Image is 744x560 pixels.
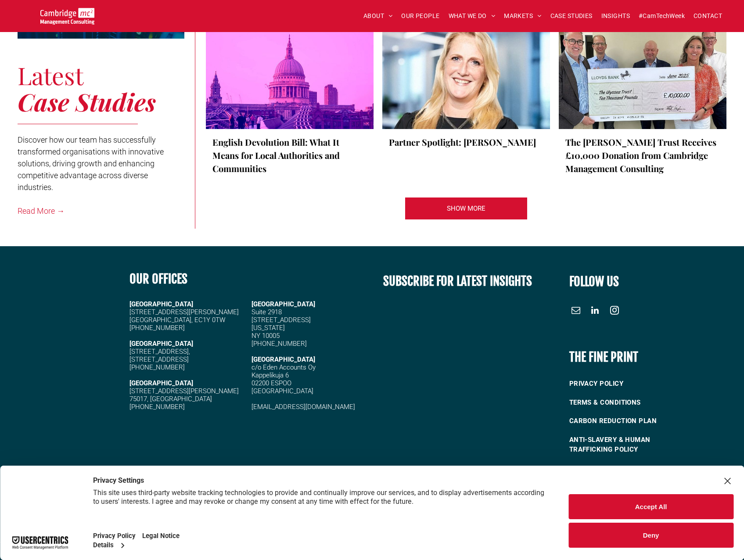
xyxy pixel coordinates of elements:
strong: [GEOGRAPHIC_DATA] [129,300,193,308]
a: OUR PEOPLE [397,9,444,23]
a: English Devolution Bill: What It Means for Local Authorities and Communities [212,136,367,175]
a: ABOUT [359,9,397,23]
a: INSIGHTS [597,9,634,23]
span: 75017, [GEOGRAPHIC_DATA] [129,395,212,403]
a: linkedin [589,304,602,319]
a: email [569,304,582,319]
a: MARKETS [500,9,546,23]
a: CARBON REDUCTION PLAN [569,412,689,431]
a: TERMS & CONDITIONS [569,393,689,412]
font: FOLLOW US [569,274,619,289]
span: [PHONE_NUMBER] [129,324,185,332]
a: A woman with long blonde hair is smiling at the camera. She is wearing a black top and a silver n... [382,19,550,129]
a: St Pauls Cathedral [206,19,374,129]
strong: [GEOGRAPHIC_DATA] [129,340,193,348]
a: Read More → [18,206,65,215]
span: Latest [18,59,83,91]
a: Partner Spotlight: [PERSON_NAME] [389,136,543,149]
span: NY 10005 [252,332,280,340]
span: [STREET_ADDRESS] [252,316,311,324]
img: Cambridge MC Logo [40,8,94,25]
span: [PHONE_NUMBER] [129,363,185,371]
span: Discover how our team has successfully transformed organisations with innovative solutions, drivi... [18,135,164,192]
a: CONTACT [689,9,726,23]
span: [PHONE_NUMBER] [252,340,307,348]
span: [US_STATE] [252,324,285,332]
a: Cambridge MC Falklands team standing with Polly Marsh, CEO of the Ulysses Trust, holding a cheque [559,19,726,129]
b: OUR OFFICES [129,271,187,287]
span: [STREET_ADDRESS], [129,348,190,355]
a: The [PERSON_NAME] Trust Receives £10,000 Donation from Cambridge Management Consulting [565,136,720,175]
span: [PHONE_NUMBER] [129,403,185,411]
a: PRIVACY POLICY [569,374,689,393]
a: ANTI-SLAVERY & HUMAN TRAFFICKING POLICY [569,431,689,459]
strong: [GEOGRAPHIC_DATA] [129,379,193,387]
span: c/o Eden Accounts Oy Kappelikuja 6 02200 ESPOO [GEOGRAPHIC_DATA] [252,363,316,395]
a: #CamTechWeek [634,9,689,23]
a: [EMAIL_ADDRESS][DOMAIN_NAME] [252,403,355,411]
a: instagram [608,304,621,319]
b: THE FINE PRINT [569,349,638,365]
span: [GEOGRAPHIC_DATA] [252,355,315,363]
span: SHOW MORE [447,197,485,219]
span: [STREET_ADDRESS][PERSON_NAME] [129,387,239,395]
span: Suite 2918 [252,308,282,316]
span: [GEOGRAPHIC_DATA] [252,300,315,308]
span: [STREET_ADDRESS][PERSON_NAME] [GEOGRAPHIC_DATA], EC1Y 0TW [129,308,239,324]
a: WHAT WE DO [444,9,500,23]
span: Case Studies [18,85,156,118]
span: [STREET_ADDRESS] [129,355,189,363]
a: CASE STUDIES [546,9,597,23]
